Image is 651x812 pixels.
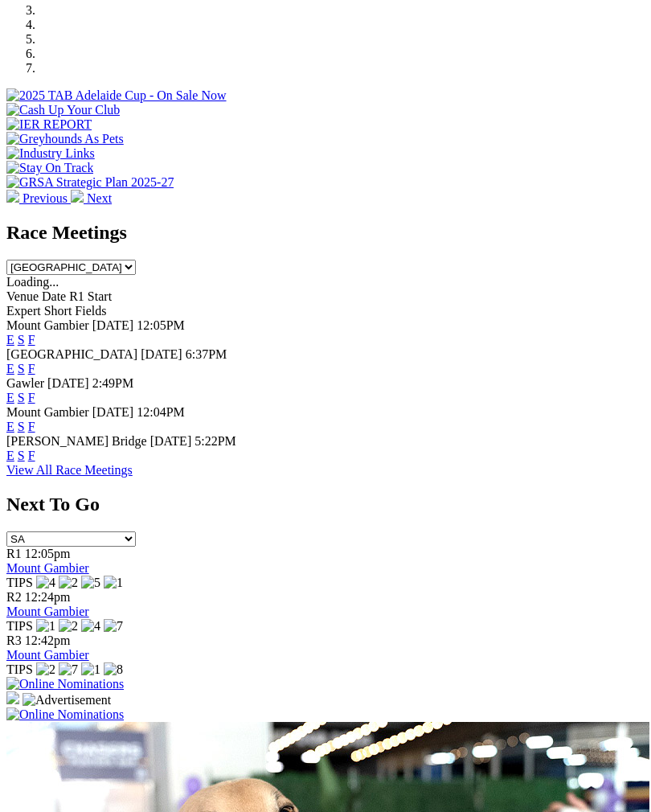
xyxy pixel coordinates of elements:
img: Online Nominations [6,677,124,691]
img: Stay On Track [6,161,93,175]
span: R3 [6,634,22,647]
a: F [28,333,35,347]
img: 4 [36,576,55,590]
h2: Next To Go [6,494,645,515]
span: R2 [6,590,22,604]
a: Mount Gambier [6,648,89,662]
img: 2 [59,576,78,590]
a: S [18,391,25,404]
span: Expert [6,304,41,318]
a: E [6,420,14,433]
a: E [6,362,14,375]
img: 2 [59,619,78,634]
img: 4 [81,619,100,634]
a: View All Race Meetings [6,463,133,477]
h2: Race Meetings [6,222,645,244]
span: [GEOGRAPHIC_DATA] [6,347,137,361]
span: 6:37PM [186,347,227,361]
img: 2025 TAB Adelaide Cup - On Sale Now [6,88,227,103]
a: F [28,362,35,375]
img: Cash Up Your Club [6,103,120,117]
img: chevron-right-pager-white.svg [71,190,84,203]
span: 5:22PM [194,434,236,448]
span: 12:24pm [25,590,71,604]
a: S [18,449,25,462]
img: GRSA Strategic Plan 2025-27 [6,175,174,190]
a: S [18,420,25,433]
img: 15187_Greyhounds_GreysPlayCentral_Resize_SA_WebsiteBanner_300x115_2025.jpg [6,691,19,704]
span: [DATE] [47,376,89,390]
img: 1 [36,619,55,634]
span: R1 [6,547,22,560]
a: Mount Gambier [6,561,89,575]
span: [DATE] [150,434,192,448]
span: Loading... [6,275,59,289]
span: TIPS [6,619,33,633]
a: Previous [6,191,71,205]
span: Short [44,304,72,318]
a: Next [71,191,112,205]
span: Fields [75,304,106,318]
span: TIPS [6,662,33,676]
img: 7 [59,662,78,677]
a: E [6,449,14,462]
img: 1 [104,576,123,590]
span: Mount Gambier [6,318,89,332]
img: 5 [81,576,100,590]
span: R1 Start [69,289,112,303]
span: Previous [23,191,68,205]
img: 8 [104,662,123,677]
span: Date [42,289,66,303]
a: E [6,333,14,347]
a: S [18,362,25,375]
span: [DATE] [141,347,182,361]
img: Online Nominations [6,707,124,722]
span: 12:05PM [137,318,185,332]
a: F [28,449,35,462]
img: chevron-left-pager-white.svg [6,190,19,203]
a: F [28,391,35,404]
span: [DATE] [92,318,134,332]
img: 2 [36,662,55,677]
a: E [6,391,14,404]
span: 12:04PM [137,405,185,419]
span: Gawler [6,376,44,390]
img: IER REPORT [6,117,92,132]
img: Greyhounds As Pets [6,132,124,146]
span: [DATE] [92,405,134,419]
a: F [28,420,35,433]
span: 12:42pm [25,634,71,647]
a: Mount Gambier [6,605,89,618]
img: 1 [81,662,100,677]
span: 12:05pm [25,547,71,560]
img: 7 [104,619,123,634]
span: TIPS [6,576,33,589]
span: 2:49PM [92,376,134,390]
img: Advertisement [23,693,111,707]
span: Mount Gambier [6,405,89,419]
span: [PERSON_NAME] Bridge [6,434,147,448]
a: S [18,333,25,347]
img: Industry Links [6,146,95,161]
span: Next [87,191,112,205]
span: Venue [6,289,39,303]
